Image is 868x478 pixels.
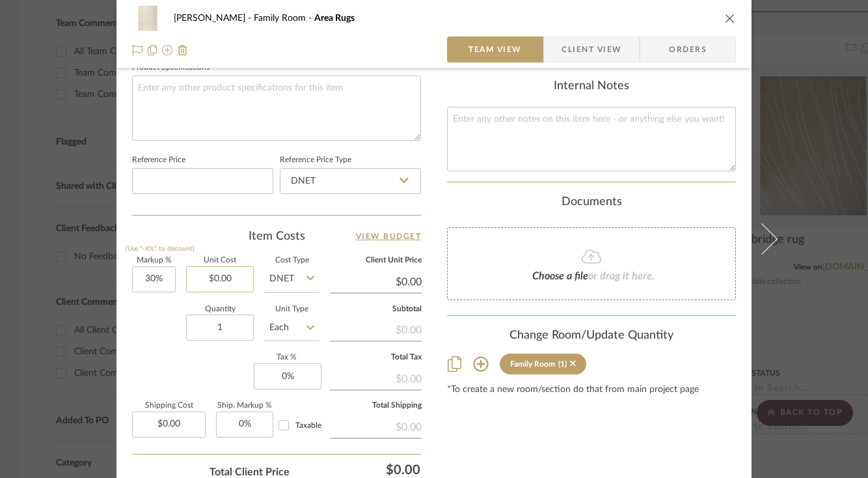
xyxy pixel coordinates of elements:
label: Tax % [254,354,319,361]
label: Shipping Cost [132,402,206,409]
label: Quantity [186,306,254,313]
label: Client Unit Price [330,257,422,264]
div: *To create a new room/section do that from main project page [447,385,736,395]
label: Markup % [132,257,176,264]
label: Total Shipping [330,402,422,409]
div: Change Room/Update Quantity [447,329,736,343]
span: Client View [562,36,621,63]
button: close [724,12,736,24]
img: 99f2a06d-987d-434d-8a34-a0f7c193c8b2_48x40.jpg [132,5,163,31]
label: Unit Type [264,306,319,313]
div: Internal Notes [447,79,736,94]
label: Ship. Markup % [216,402,273,409]
span: Family Room [254,14,314,23]
label: Product Specifications [132,64,210,71]
label: Cost Type [264,257,319,264]
label: Unit Cost [186,257,254,264]
div: $0.00 [330,414,422,438]
label: Reference Price [132,157,185,163]
span: Area Rugs [314,14,355,23]
div: (1) [558,359,567,369]
span: [PERSON_NAME] [174,14,254,23]
label: Reference Price Type [280,157,351,163]
a: View Budget [356,229,422,244]
div: $0.00 [330,366,422,389]
label: Subtotal [330,306,422,313]
span: Team View [468,36,522,63]
label: Total Tax [330,354,422,361]
div: Documents [447,195,736,210]
span: or drag it here. [588,271,655,281]
div: Family Room [510,359,555,369]
div: $0.00 [330,317,422,341]
span: Choose a file [532,271,588,281]
span: Orders [655,36,721,63]
span: Taxable [295,421,321,429]
img: Remove from project [178,45,188,55]
div: Item Costs [132,229,421,244]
